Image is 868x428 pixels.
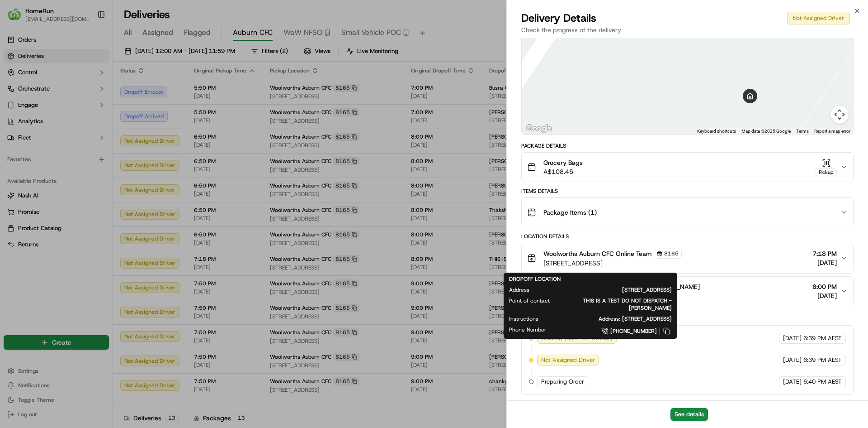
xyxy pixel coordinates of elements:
[522,198,853,227] button: Package Items (1)
[561,326,672,336] a: [PHONE_NUMBER]
[9,36,165,51] p: Welcome 👋
[803,378,842,386] span: 6:40 PM AEST
[544,286,672,293] span: [STREET_ADDRESS]
[509,315,538,322] span: Instructions
[816,159,837,176] button: Pickup
[812,291,837,300] span: [DATE]
[543,167,583,176] span: A$108.45
[522,243,853,273] button: Woolworths Auburn CFC Online Team8165[STREET_ADDRESS]7:18 PM[DATE]
[697,128,736,135] button: Keyboard shortcuts
[522,277,853,306] button: THIS IS A TEST DO NOT DISPATCH - [PERSON_NAME][STREET_ADDRESS]8:00 PM[DATE]
[541,378,584,386] span: Preparing Order
[543,249,652,258] span: Woolworths Auburn CFC Online Team
[9,9,27,27] img: Nash
[783,334,802,342] span: [DATE]
[524,123,554,135] a: Open this area in Google Maps (opens a new window)
[31,87,148,96] div: Start new chat
[541,356,595,364] span: Not Assigned Driver
[524,123,554,135] img: Google
[509,275,561,283] span: DROPOFF LOCATION
[814,129,850,134] a: Report a map error
[154,89,165,100] button: Start new chat
[521,188,854,195] div: Items Details
[521,233,854,240] div: Location Details
[830,106,849,124] button: Map camera controls
[741,129,791,134] span: Map data ©2025 Google
[543,158,583,167] span: Grocery Bags
[812,258,837,267] span: [DATE]
[64,153,109,160] a: Powered byPylon
[553,315,672,322] span: Address: [STREET_ADDRESS]
[816,168,837,176] div: Pickup
[509,297,550,304] span: Point of contact
[522,153,853,182] button: Grocery BagsA$108.45Pickup
[812,282,837,291] span: 8:00 PM
[564,297,672,312] span: THIS IS A TEST DO NOT DISPATCH - [PERSON_NAME]
[543,208,597,217] span: Package Items ( 1 )
[85,131,145,140] span: API Documentation
[610,327,657,335] span: [PHONE_NUMBER]
[18,131,69,140] span: Knowledge Base
[521,11,596,25] span: Delivery Details
[803,356,842,364] span: 6:39 PM AEST
[812,249,837,258] span: 7:18 PM
[76,132,84,139] div: 💻
[543,259,682,268] span: [STREET_ADDRESS]
[5,128,73,144] a: 📗Knowledge Base
[521,25,854,34] p: Check the progress of the delivery
[24,58,163,68] input: Got a question? Start typing here...
[783,356,802,364] span: [DATE]
[73,128,149,144] a: 💻API Documentation
[796,129,809,134] a: Terms (opens in new tab)
[9,87,25,103] img: 1736555255976-a54dd68f-1ca7-489b-9aae-adbdc363a1c4
[783,378,802,386] span: [DATE]
[509,286,529,293] span: Address
[9,132,16,139] div: 📗
[803,334,842,342] span: 6:39 PM AEST
[90,154,109,160] span: Pylon
[509,326,547,333] span: Phone Number
[664,250,679,257] span: 8165
[670,408,708,421] button: See details
[31,96,114,103] div: We're available if you need us!
[521,142,854,149] div: Package Details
